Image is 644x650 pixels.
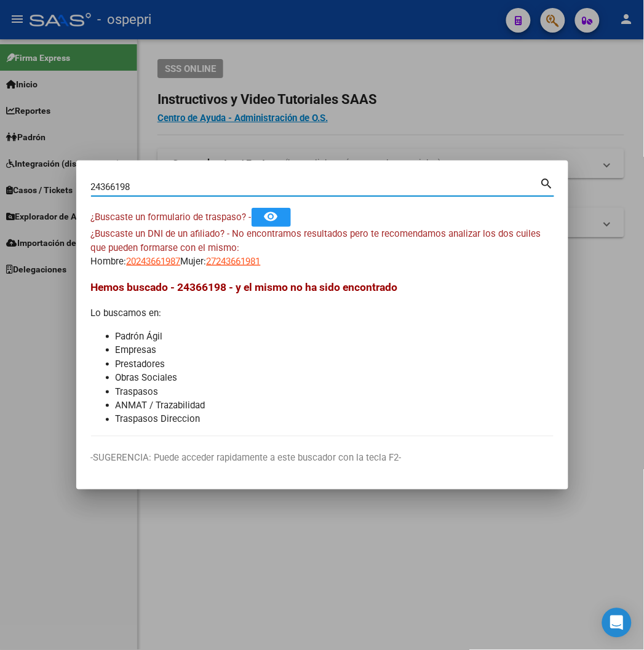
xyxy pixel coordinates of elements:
[127,256,181,267] span: 20243661987
[264,209,279,224] mat-icon: remove_red_eye
[91,281,398,293] span: Hemos buscado - 24366198 - y el mismo no ha sido encontrado
[540,175,554,190] mat-icon: search
[91,451,554,466] p: -SUGERENCIA: Puede acceder rapidamente a este buscador con la tecla F2-
[116,398,554,413] li: ANMAT / Trazabilidad
[116,371,554,385] li: Obras Sociales
[207,256,261,267] span: 27243661981
[116,343,554,357] li: Empresas
[91,279,554,426] div: Lo buscamos en:
[602,608,632,638] div: Open Intercom Messenger
[116,357,554,371] li: Prestadores
[91,227,554,269] div: Hombre: Mujer:
[91,212,252,223] span: ¿Buscaste un formulario de traspaso? -
[116,330,554,344] li: Padrón Ágil
[116,413,554,427] li: Traspasos Direccion
[116,385,554,399] li: Traspasos
[91,228,541,253] span: ¿Buscaste un DNI de un afiliado? - No encontramos resultados pero te recomendamos analizar los do...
